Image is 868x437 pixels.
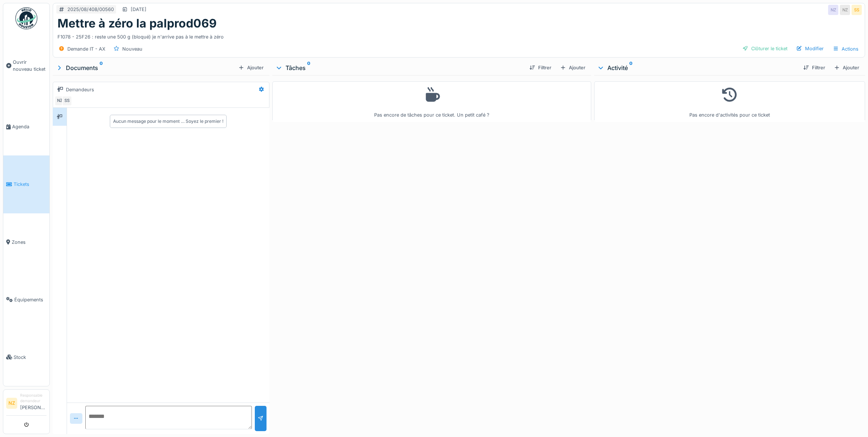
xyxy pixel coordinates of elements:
li: [PERSON_NAME] [20,393,46,414]
img: Badge_color-CXgf-gQk.svg [15,7,37,29]
sup: 0 [307,63,310,72]
div: Tâches [275,63,524,72]
span: Agenda [12,123,46,130]
span: Ouvrir nouveau ticket [13,59,46,73]
li: NZ [6,398,17,409]
a: NZ Responsable demandeur[PERSON_NAME] [6,393,46,416]
div: Demandeurs [66,86,94,93]
div: Ajouter [557,63,588,73]
div: SS [852,5,862,15]
div: NZ [55,96,65,106]
div: Responsable demandeur [20,393,46,404]
div: NZ [828,5,838,15]
div: Filtrer [526,63,554,73]
div: Ajouter [831,63,862,73]
div: 2025/08/408/00560 [67,6,114,13]
div: F1078 - 25F26 : reste une 500 g (bloqué) je n'arrive pas à le mettre à zéro [57,30,860,40]
div: Pas encore d'activités pour ce ticket [599,85,860,119]
a: Zones [3,213,49,271]
h1: Mettre à zéro la palprod069 [57,16,217,30]
div: Documents [56,63,235,72]
div: NZ [840,5,850,15]
span: Zones [12,239,46,246]
div: Aucun message pour le moment … Soyez le premier ! [113,118,223,125]
div: Demande IT - AX [67,45,105,52]
div: [DATE] [131,6,146,13]
sup: 0 [629,63,633,72]
div: Clôturer le ticket [740,44,790,54]
a: Stock [3,328,49,386]
a: Ouvrir nouveau ticket [3,33,49,98]
a: Équipements [3,271,49,328]
a: Tickets [3,155,49,213]
span: Tickets [14,181,46,188]
span: Stock [14,354,46,361]
div: Nouveau [122,45,142,52]
div: Pas encore de tâches pour ce ticket. Un petit café ? [277,85,587,119]
div: Filtrer [800,63,828,73]
div: SS [62,96,72,106]
div: Ajouter [235,63,267,73]
sup: 0 [100,63,103,72]
span: Équipements [14,296,46,303]
a: Agenda [3,98,49,155]
div: Modifier [793,44,827,54]
div: Actions [830,44,862,54]
div: Activité [597,63,797,72]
